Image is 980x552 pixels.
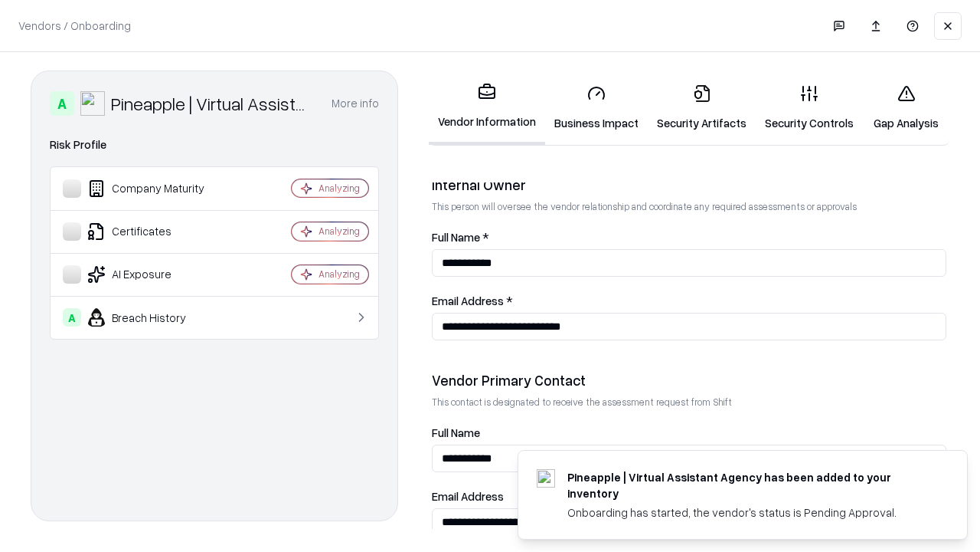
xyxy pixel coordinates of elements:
label: Full Name [432,427,946,439]
div: Pineapple | Virtual Assistant Agency [111,91,313,116]
a: Business Impact [545,72,648,143]
p: Vendors / Onboarding [18,18,131,34]
button: More info [332,90,379,117]
div: Internal Owner [432,176,946,194]
div: A [63,308,81,327]
img: Pineapple | Virtual Assistant Agency [80,91,105,116]
div: A [50,91,74,116]
label: Email Address [432,491,946,502]
div: Analyzing [318,225,360,238]
div: Breach History [63,308,246,327]
div: Vendor Primary Contact [432,371,946,389]
label: Full Name * [432,232,946,243]
div: Certificates [63,222,246,241]
div: Analyzing [318,182,360,195]
a: Security Controls [756,72,863,143]
div: Risk Profile [50,136,379,154]
div: Onboarding has started, the vendor's status is Pending Approval. [567,504,930,521]
p: This person will oversee the vendor relationship and coordinate any required assessments or appro... [432,200,946,213]
a: Gap Analysis [863,72,949,143]
div: Company Maturity [63,179,246,198]
a: Vendor Information [429,71,545,145]
img: trypineapple.com [537,469,555,488]
label: Email Address * [432,295,946,307]
p: This contact is designated to receive the assessment request from Shift [432,396,946,409]
div: Pineapple | Virtual Assistant Agency has been added to your inventory [567,469,930,501]
div: AI Exposure [63,265,246,284]
a: Security Artifacts [648,72,756,143]
div: Analyzing [318,268,360,281]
